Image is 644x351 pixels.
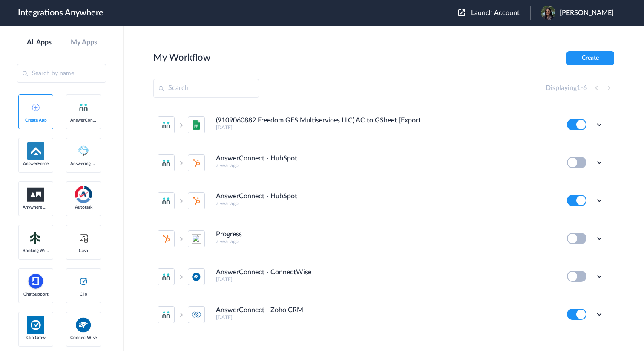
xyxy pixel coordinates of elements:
[23,161,49,166] span: AnswerForce
[216,162,555,168] h5: a year ago
[216,116,420,125] h4: (9109060882 Freedom GES Multiservices LLC) AC to GSheet [Export Caller Details]
[78,102,89,113] img: answerconnect-logo.svg
[216,125,555,131] h5: [DATE]
[458,9,465,16] img: launch-acct-icon.svg
[27,142,44,160] img: af-app-logo.svg
[216,192,297,200] h4: AnswerConnect - HubSpot
[216,154,297,162] h4: AnswerConnect - HubSpot
[78,276,89,287] img: clio-logo.svg
[23,335,49,340] span: Clio Grow
[62,38,106,46] a: My Apps
[23,118,49,123] span: Create App
[566,51,614,65] button: Create
[32,104,40,111] img: add-icon.svg
[27,230,44,246] img: Setmore_Logo.svg
[458,9,530,17] button: Launch Account
[216,306,303,314] h4: AnswerConnect - Zoho CRM
[216,238,555,244] h5: a year ago
[78,233,89,243] img: cash-logo.svg
[23,292,49,297] span: ChatSupport
[471,9,520,16] span: Launch Account
[17,38,62,46] a: All Apps
[216,276,555,282] h5: [DATE]
[70,248,97,253] span: Cash
[75,316,92,333] img: connectwise.png
[18,8,103,18] h1: Integrations Anywhere
[153,79,259,98] input: Search
[70,292,97,297] span: Clio
[541,6,555,20] img: aw-profile-picture.png
[216,268,311,276] h4: AnswerConnect - ConnectWise
[216,200,555,206] h5: a year ago
[17,64,106,83] input: Search by name
[27,316,44,334] img: Clio.jpg
[23,248,49,253] span: Booking Widget
[560,9,614,17] span: [PERSON_NAME]
[27,188,44,202] img: aww.png
[70,335,97,340] span: ConnectWise
[577,84,581,91] span: 1
[27,273,44,290] img: chatsupport-icon.svg
[216,230,242,238] h4: Progress
[75,142,92,160] img: Answering_service.png
[70,118,97,123] span: AnswerConnect
[583,84,587,91] span: 6
[75,186,92,203] img: autotask.png
[216,314,555,320] h5: [DATE]
[70,161,97,166] span: Answering Service
[153,52,210,63] h2: My Workflow
[23,205,49,210] span: Anywhere Works
[70,205,97,210] span: Autotask
[546,84,587,92] h4: Displaying -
